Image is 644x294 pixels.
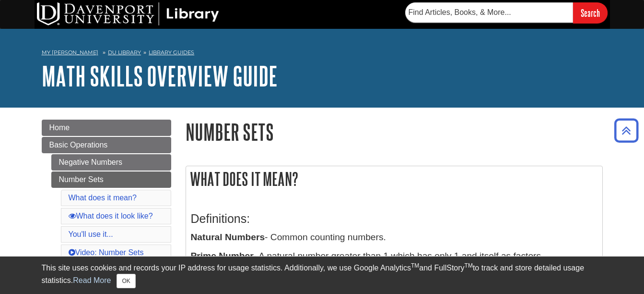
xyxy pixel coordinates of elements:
[69,212,153,220] a: What does it look like?
[191,251,254,261] b: Prime Number
[69,230,113,238] a: You'll use it...
[51,154,171,171] a: Negative Numbers
[186,166,602,192] h2: What does it mean?
[191,212,597,226] h3: Definitions:
[465,262,473,269] sup: TM
[49,141,108,149] span: Basic Operations
[42,46,603,61] nav: breadcrumb
[411,262,419,269] sup: TM
[191,231,597,245] p: - Common counting numbers.
[42,61,278,91] a: Math Skills Overview Guide
[51,171,171,188] a: Number Sets
[191,249,597,263] p: - A natural number greater than 1 which has only 1 and itself as factors.
[149,49,194,56] a: Library Guides
[42,49,98,57] a: My [PERSON_NAME]
[69,194,137,202] a: What does it mean?
[117,274,135,288] button: Close
[49,123,70,132] span: Home
[108,49,141,56] a: DU Library
[37,2,219,25] img: DU Library
[611,124,642,137] a: Back to Top
[405,2,608,23] form: Searches DU Library's articles, books, and more
[191,232,265,242] b: Natural Numbers
[42,137,171,153] a: Basic Operations
[405,2,573,23] input: Find Articles, Books, & More...
[573,2,608,23] input: Search
[69,248,144,257] a: Video: Number Sets
[42,262,603,288] div: This site uses cookies and records your IP address for usage statistics. Additionally, we use Goo...
[186,120,603,144] h1: Number Sets
[42,120,171,136] a: Home
[73,276,111,284] a: Read More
